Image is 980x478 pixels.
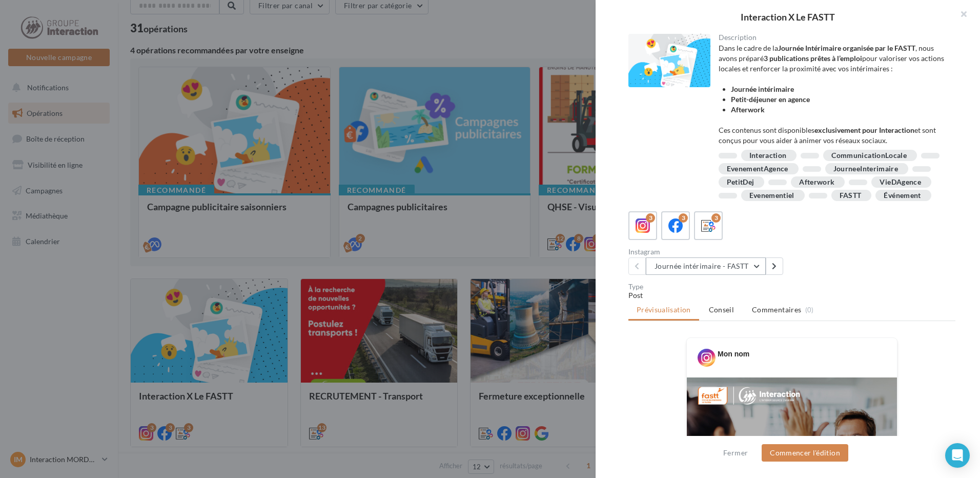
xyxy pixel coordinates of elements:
div: JourneeInterimaire [833,165,898,173]
div: Événement [884,192,921,200]
strong: Petit-déjeuner en agence [731,95,810,104]
div: PetitDej [727,178,754,186]
button: Fermer [719,447,752,459]
div: Description [719,34,948,41]
div: Afterwork [799,178,834,186]
strong: 3 publications prêtes à l’emploi [764,54,862,63]
div: 3 [646,213,655,223]
div: Interaction X Le FASTT [612,12,964,22]
div: CommunicationLocale [831,152,907,160]
div: Interaction [749,152,787,160]
div: Open Intercom Messenger [945,443,970,468]
button: Commencer l'édition [762,444,848,462]
div: Type [628,283,955,290]
div: 3 [679,213,688,223]
div: VieDAgence [880,178,921,186]
span: (0) [805,306,814,314]
strong: exclusivement pour Interaction [814,126,914,134]
div: Instagram [628,248,788,255]
div: Post [628,290,955,301]
div: Mon nom [718,349,749,359]
div: 3 [711,213,721,223]
div: Evenementiel [749,192,794,200]
div: Dans le cadre de la , nous avons préparé pour valoriser vos actions locales et renforcer la proxi... [719,43,948,146]
span: Conseil [709,305,734,314]
div: FASTT [840,192,862,200]
strong: Journée intérimaire [731,85,794,93]
strong: Journée Intérimaire organisée par le FASTT [778,44,915,52]
button: Journée intérimaire - FASTT [646,257,766,275]
span: Commentaires [752,305,801,315]
div: EvenementAgence [727,165,788,173]
strong: Afterwork [731,105,765,114]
